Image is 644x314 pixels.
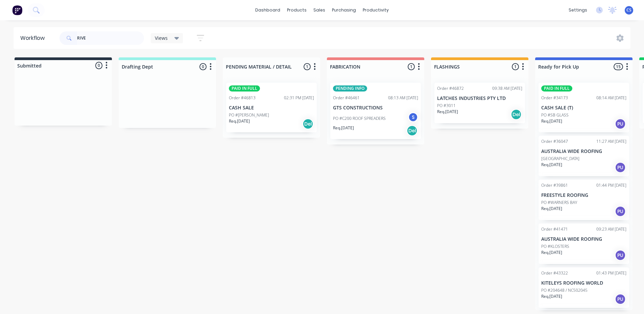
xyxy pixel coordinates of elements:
div: 08:13 AM [DATE] [388,95,418,101]
div: 09:23 AM [DATE] [596,226,626,232]
div: productivity [359,5,392,15]
div: PU [615,206,626,217]
div: PENDING INFO [333,85,367,91]
div: PAID IN FULLOrder #3417308:14 AM [DATE]CASH SALE (T)PO #SB GLASSReq.[DATE]PU [539,83,629,132]
div: Order #4687209:38 AM [DATE]LATCHES INDUSTRIES PTY LTDPO #3011Req.[DATE]Del [434,83,525,123]
div: PU [615,250,626,261]
div: PAID IN FULL [229,85,260,91]
div: Del [303,119,313,129]
p: PO #3011 [437,103,456,109]
p: Req. [DATE] [229,118,250,124]
p: FREESTYLE ROOFING [541,192,626,198]
div: Order #4332201:43 PM [DATE]KITELEYS ROOFING WORLDPO #204648 / NC502045Req.[DATE]PU [539,267,629,308]
div: sales [310,5,329,15]
p: PO #WARNERS BAY [541,200,577,206]
p: PO #204648 / NC502045 [541,287,588,293]
div: Order #3986101:44 PM [DATE]FREESTYLE ROOFINGPO #WARNERS BAYReq.[DATE]PU [539,180,629,220]
div: Order #36047 [541,138,568,145]
p: PO #KLOSTERS [541,243,569,250]
div: PU [615,119,626,129]
p: CASH SALE [229,105,314,111]
div: Order #39861 [541,182,568,188]
p: AUSTRALIA WIDE ROOFING [541,149,626,154]
div: Order #43322 [541,270,568,276]
div: Order #46872 [437,85,464,91]
span: Views [155,34,168,42]
div: S [408,112,418,122]
div: 02:31 PM [DATE] [284,95,314,101]
div: PU [615,162,626,173]
div: settings [565,5,591,15]
p: GTS CONSTRUCTIONS [333,105,418,111]
div: Del [407,125,418,136]
p: Req. [DATE] [541,162,562,168]
p: CASH SALE (T) [541,105,626,111]
img: Factory [12,5,22,15]
div: Del [511,109,522,120]
p: Req. [DATE] [333,125,354,131]
p: Req. [DATE] [437,109,458,115]
div: PAID IN FULL [541,85,572,91]
div: 08:14 AM [DATE] [596,95,626,101]
p: PO #SB GLASS [541,112,569,118]
div: Order #46813 [229,95,256,101]
div: 11:27 AM [DATE] [596,138,626,145]
p: LATCHES INDUSTRIES PTY LTD [437,96,522,101]
p: AUSTRALIA WIDE ROOFING [541,236,626,242]
p: PO #C200 ROOF SPREADERS [333,115,386,122]
div: Order #34173 [541,95,568,101]
div: Workflow [20,34,48,42]
p: PO #[PERSON_NAME] [229,112,269,118]
div: 09:38 AM [DATE] [492,85,522,91]
div: 01:43 PM [DATE] [596,270,626,276]
p: Req. [DATE] [541,293,562,299]
a: dashboard [252,5,284,15]
span: CS [626,7,631,13]
p: [GEOGRAPHIC_DATA] [541,156,579,162]
div: PENDING INFOOrder #4646108:13 AM [DATE]GTS CONSTRUCTIONSPO #C200 ROOF SPREADERSSReq.[DATE]Del [330,83,421,139]
div: Order #4147109:23 AM [DATE]AUSTRALIA WIDE ROOFINGPO #KLOSTERSReq.[DATE]PU [539,224,629,264]
div: products [284,5,310,15]
p: Req. [DATE] [541,250,562,256]
div: 01:44 PM [DATE] [596,182,626,188]
p: KITELEYS ROOFING WORLD [541,280,626,286]
p: Req. [DATE] [541,118,562,124]
div: PU [615,294,626,305]
div: purchasing [329,5,359,15]
div: Order #3604711:27 AM [DATE]AUSTRALIA WIDE ROOFING[GEOGRAPHIC_DATA]Req.[DATE]PU [539,136,629,176]
input: Search for orders... [77,31,144,45]
p: Req. [DATE] [541,206,562,212]
div: Order #46461 [333,95,360,101]
div: PAID IN FULLOrder #4681302:31 PM [DATE]CASH SALEPO #[PERSON_NAME]Req.[DATE]Del [226,83,317,132]
div: Order #41471 [541,226,568,232]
